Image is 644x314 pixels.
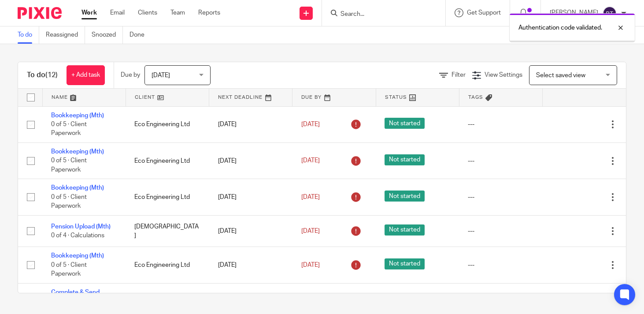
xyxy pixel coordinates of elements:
[468,157,533,165] div: ---
[51,194,87,209] span: 0 of 5 · Client Paperwork
[51,253,104,259] a: Bookkeeping (Mth)
[126,106,209,142] td: Eco Engineering Ltd
[385,154,425,165] span: Not started
[51,262,87,277] span: 0 of 5 · Client Paperwork
[51,232,104,239] span: 0 of 4 · Calculations
[51,121,87,137] span: 0 of 5 · Client Paperwork
[51,112,104,119] a: Bookkeeping (Mth)
[385,258,425,269] span: Not started
[209,215,292,247] td: [DATE]
[468,193,533,202] div: ---
[301,228,320,234] span: [DATE]
[209,106,292,142] td: [DATE]
[51,289,100,314] a: Complete & Send Proposal - [PERSON_NAME]
[301,194,320,200] span: [DATE]
[209,247,292,283] td: [DATE]
[126,215,209,247] td: [DEMOGRAPHIC_DATA]
[209,142,292,179] td: [DATE]
[138,8,157,17] a: Clients
[468,227,533,235] div: ---
[452,72,466,78] span: Filter
[18,26,39,44] a: To do
[385,224,425,235] span: Not started
[385,191,425,202] span: Not started
[51,185,104,191] a: Bookkeeping (Mth)
[121,71,140,79] p: Due by
[468,95,483,100] span: Tags
[46,26,85,44] a: Reassigned
[152,72,170,78] span: [DATE]
[198,8,220,17] a: Reports
[51,224,111,230] a: Pension Upload (Mth)
[92,26,123,44] a: Snoozed
[485,72,522,78] span: View Settings
[468,261,533,269] div: ---
[51,158,87,173] span: 0 of 5 · Client Paperwork
[126,179,209,215] td: Eco Engineering Ltd
[170,8,185,17] a: Team
[51,149,104,155] a: Bookkeeping (Mth)
[301,262,320,268] span: [DATE]
[126,247,209,283] td: Eco Engineering Ltd
[301,121,320,127] span: [DATE]
[603,6,617,20] img: svg%3E
[130,26,151,44] a: Done
[67,65,105,85] a: + Add task
[27,71,58,80] h1: To do
[110,8,125,17] a: Email
[518,23,602,32] p: Authentication code validated.
[468,120,533,129] div: ---
[81,8,97,17] a: Work
[45,71,58,78] span: (12)
[536,72,585,78] span: Select saved view
[18,7,62,19] img: Pixie
[209,179,292,215] td: [DATE]
[385,118,425,129] span: Not started
[301,158,320,164] span: [DATE]
[126,142,209,179] td: Eco Engineering Ltd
